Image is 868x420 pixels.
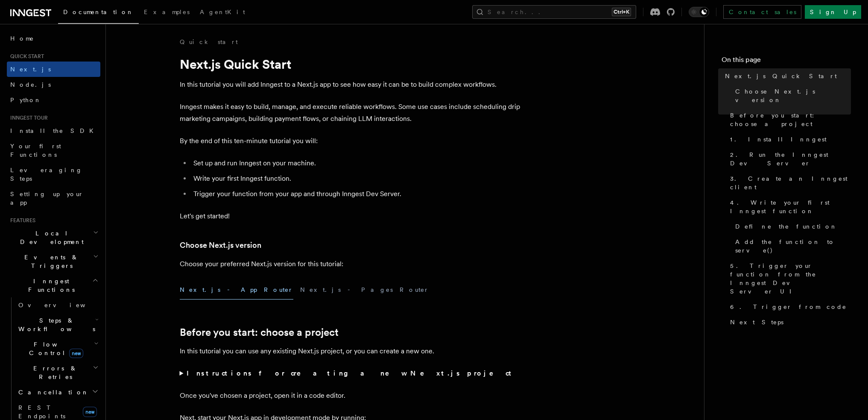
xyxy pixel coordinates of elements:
a: Next Steps [727,314,851,330]
kbd: Ctrl+K [612,8,631,16]
p: In this tutorial you will add Inngest to a Next.js app to see how easy it can be to build complex... [180,79,521,91]
span: Define the function [735,222,837,231]
p: In this tutorial you can use any existing Next.js project, or you can create a new one. [180,345,521,357]
a: 4. Write your first Inngest function [727,195,851,219]
a: Examples [139,3,195,23]
a: Contact sales [723,5,801,19]
a: Overview [15,297,100,313]
span: 1. Install Inngest [730,135,827,144]
li: Trigger your function from your app and through Inngest Dev Server. [191,188,521,200]
span: Leveraging Steps [10,167,82,182]
span: Python [10,97,41,103]
span: 5. Trigger your function from the Inngest Dev Server UI [730,261,851,296]
span: 3. Create an Inngest client [730,174,851,191]
span: Documentation [63,9,134,15]
span: AgentKit [200,9,245,15]
span: Local Development [7,229,93,246]
span: Events & Triggers [7,253,93,270]
a: Next.js [7,62,100,77]
span: Examples [144,9,190,15]
p: Choose your preferred Next.js version for this tutorial: [180,258,521,270]
h1: Next.js Quick Start [180,56,521,72]
a: Next.js Quick Start [722,68,851,84]
a: Choose Next.js version [180,239,261,251]
a: Install the SDK [7,123,100,138]
button: Toggle dark mode [689,7,709,17]
span: Node.js [10,81,51,88]
button: Cancellation [15,385,100,400]
span: Quick start [7,53,44,60]
a: 5. Trigger your function from the Inngest Dev Server UI [727,258,851,299]
a: Your first Functions [7,138,100,162]
p: By the end of this ten-minute tutorial you will: [180,135,521,147]
button: Events & Triggers [7,250,100,273]
a: Quick start [180,38,238,46]
span: new [83,407,97,417]
a: Define the function [732,219,851,234]
a: 3. Create an Inngest client [727,171,851,195]
p: Let's get started! [180,210,521,222]
span: Steps & Workflows [15,316,95,333]
span: Choose Next.js version [735,87,851,104]
button: Flow Controlnew [15,337,100,361]
span: Overview [18,302,106,308]
span: Cancellation [15,388,89,397]
a: 6. Trigger from code [727,299,851,314]
span: Errors & Retries [15,364,93,381]
a: Add the function to serve() [732,234,851,258]
button: Steps & Workflows [15,313,100,337]
p: Inngest makes it easy to build, manage, and execute reliable workflows. Some use cases include sc... [180,101,521,125]
button: Search...Ctrl+K [472,5,636,19]
a: Before you start: choose a project [727,108,851,132]
span: Next Steps [730,318,783,326]
span: Add the function to serve() [735,238,851,255]
span: Inngest tour [7,115,48,121]
span: Before you start: choose a project [730,111,851,128]
a: Before you start: choose a project [180,326,339,338]
a: 2. Run the Inngest Dev Server [727,147,851,171]
a: AgentKit [195,3,250,23]
a: Home [7,31,100,46]
span: 6. Trigger from code [730,303,847,311]
button: Next.js - Pages Router [300,280,429,300]
span: Install the SDK [10,127,99,134]
strong: Instructions for creating a new Next.js project [187,369,515,377]
a: Sign Up [805,5,861,19]
span: REST Endpoints [18,404,65,420]
li: Set up and run Inngest on your machine. [191,157,521,169]
span: Next.js Quick Start [725,72,837,80]
span: Flow Control [15,340,94,357]
li: Write your first Inngest function. [191,173,521,185]
h4: On this page [722,55,851,68]
button: Inngest Functions [7,273,100,297]
span: Features [7,217,35,224]
span: Next.js [10,66,51,73]
a: Python [7,92,100,108]
span: Your first Functions [10,143,61,158]
span: Inngest Functions [7,277,92,294]
p: Once you've chosen a project, open it in a code editor. [180,390,521,402]
a: Documentation [58,3,139,24]
a: Choose Next.js version [732,84,851,108]
span: Setting up your app [10,191,84,206]
span: new [69,349,83,358]
a: 1. Install Inngest [727,132,851,147]
button: Next.js - App Router [180,280,293,300]
button: Local Development [7,226,100,250]
span: 4. Write your first Inngest function [730,198,851,215]
summary: Instructions for creating a new Next.js project [180,367,521,379]
a: Leveraging Steps [7,162,100,186]
span: 2. Run the Inngest Dev Server [730,150,851,167]
span: Home [10,34,34,43]
button: Errors & Retries [15,361,100,385]
a: Node.js [7,77,100,92]
a: Setting up your app [7,186,100,210]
